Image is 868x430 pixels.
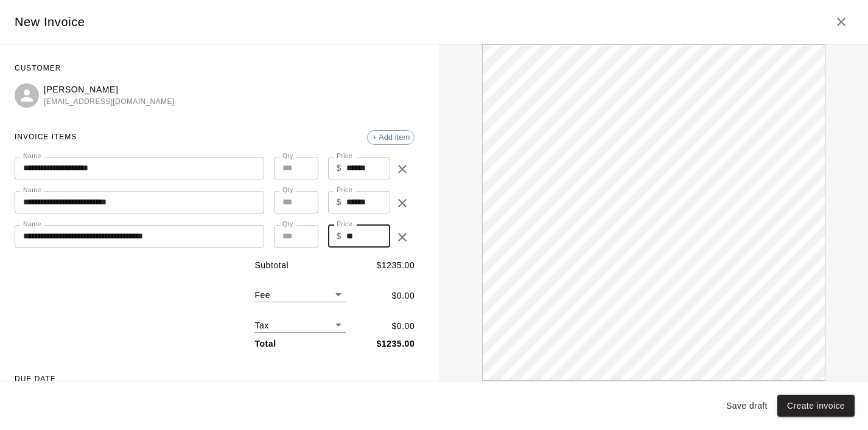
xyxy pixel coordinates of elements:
[23,186,41,195] label: Name
[23,220,41,229] label: Name
[44,96,175,108] span: [EMAIL_ADDRESS][DOMAIN_NAME]
[337,151,352,161] label: Price
[337,230,341,243] p: $
[337,162,341,175] p: $
[777,395,855,417] button: Create invoice
[15,128,77,147] span: INVOICE ITEMS
[15,370,415,389] span: DUE DATE
[15,59,415,78] span: CUSTOMER
[391,320,415,333] p: $ 0.00
[390,157,415,181] button: delete
[367,130,415,145] div: + Add item
[15,14,85,30] h5: New Invoice
[721,395,772,417] button: Save draft
[282,220,293,229] label: Qty
[829,10,853,34] button: Close
[337,186,352,195] label: Price
[44,83,175,96] p: [PERSON_NAME]
[390,191,415,215] button: delete
[254,339,276,349] b: Total
[376,339,415,349] b: $ 1235.00
[337,196,341,209] p: $
[391,290,415,302] p: $ 0.00
[337,220,352,229] label: Price
[390,225,415,249] button: delete
[23,151,41,161] label: Name
[368,133,414,142] span: + Add item
[282,186,293,195] label: Qty
[254,259,289,272] p: Subtotal
[376,259,415,272] p: $ 1235.00
[282,151,293,161] label: Qty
